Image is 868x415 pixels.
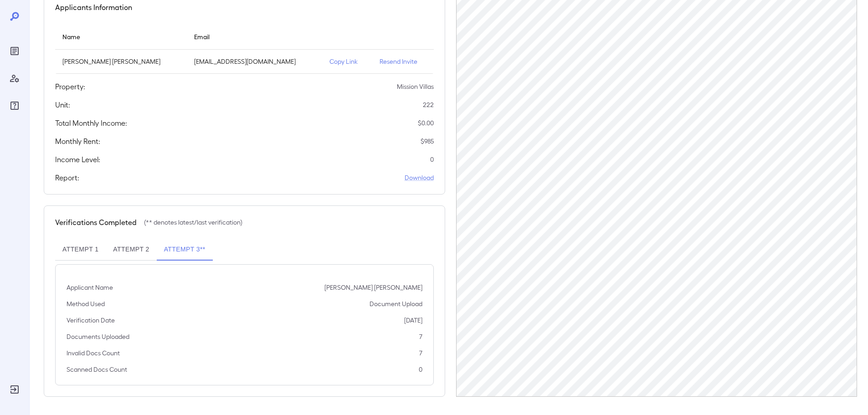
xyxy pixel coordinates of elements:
[370,299,422,308] p: Document Upload
[380,57,426,66] p: Resend Invite
[55,136,100,147] h5: Monthly Rent:
[67,316,115,325] p: Verification Date
[419,348,422,358] p: 7
[157,239,213,261] button: Attempt 3**
[419,365,422,374] p: 0
[55,154,100,165] h5: Income Level:
[62,57,180,66] p: [PERSON_NAME] [PERSON_NAME]
[7,44,22,58] div: Reports
[7,382,22,397] div: Log Out
[55,81,85,92] h5: Property:
[7,71,22,86] div: Manage Users
[405,173,434,182] a: Download
[187,24,323,50] th: Email
[404,316,422,325] p: [DATE]
[423,100,434,109] p: 222
[430,155,434,164] p: 0
[55,24,434,74] table: simple table
[418,118,434,128] p: $ 0.00
[67,348,120,358] p: Invalid Docs Count
[106,239,156,261] button: Attempt 2
[7,98,22,113] div: FAQ
[55,217,137,228] h5: Verifications Completed
[67,283,113,292] p: Applicant Name
[55,118,127,128] h5: Total Monthly Income:
[55,2,132,13] h5: Applicants Information
[67,332,129,341] p: Documents Uploaded
[144,218,242,227] p: (** denotes latest/last verification)
[397,82,434,91] p: Mission Villas
[67,299,105,308] p: Method Used
[55,239,106,261] button: Attempt 1
[419,332,422,341] p: 7
[67,365,127,374] p: Scanned Docs Count
[55,99,70,110] h5: Unit:
[329,57,365,66] p: Copy Link
[194,57,315,66] p: [EMAIL_ADDRESS][DOMAIN_NAME]
[324,283,422,292] p: [PERSON_NAME] [PERSON_NAME]
[55,172,79,183] h5: Report:
[55,24,187,50] th: Name
[421,137,434,146] p: $ 985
